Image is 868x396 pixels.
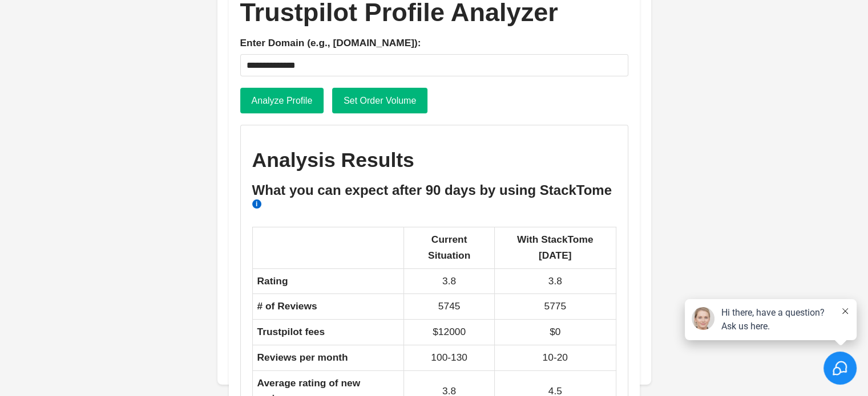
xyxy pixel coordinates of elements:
[494,320,616,345] td: $0
[404,268,495,294] td: 3.8
[252,320,404,345] td: Trustpilot fees
[252,148,616,173] h2: Analysis Results
[240,88,324,114] button: Analyze Profile
[494,345,616,370] td: 10-20
[404,227,495,269] th: Current Situation
[404,345,495,370] td: 100-130
[494,227,616,269] th: With StackTome [DATE]
[240,35,628,51] label: Enter Domain (e.g., [DOMAIN_NAME]):
[252,345,404,370] td: Reviews per month
[494,294,616,320] td: 5775
[252,199,261,209] span: i
[404,294,495,320] td: 5745
[494,268,616,294] td: 3.8
[252,268,404,294] td: Rating
[404,320,495,345] td: $12000
[332,88,427,114] button: Set Order Volume
[252,294,404,320] td: # of Reviews
[252,182,616,215] h3: What you can expect after 90 days by using StackTome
